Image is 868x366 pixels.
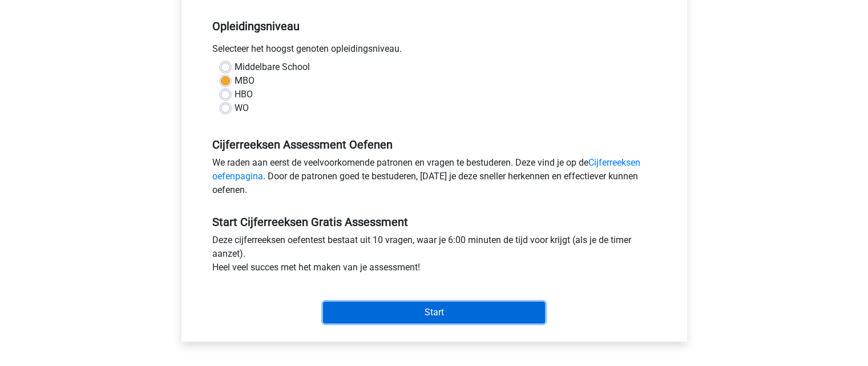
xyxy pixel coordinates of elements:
[235,60,310,74] label: Middelbare School
[204,156,665,201] div: We raden aan eerst de veelvoorkomende patronen en vragen te bestuderen. Deze vind je op de . Door...
[212,215,656,229] h5: Start Cijferreeksen Gratis Assessment
[235,101,249,115] label: WO
[323,302,545,323] input: Start
[212,138,656,151] h5: Cijferreeksen Assessment Oefenen
[204,233,665,279] div: Deze cijferreeksen oefentest bestaat uit 10 vragen, waar je 6:00 minuten de tijd voor krijgt (als...
[204,42,665,60] div: Selecteer het hoogst genoten opleidingsniveau.
[235,88,253,101] label: HBO
[235,74,255,88] label: MBO
[212,15,656,38] h5: Opleidingsniveau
